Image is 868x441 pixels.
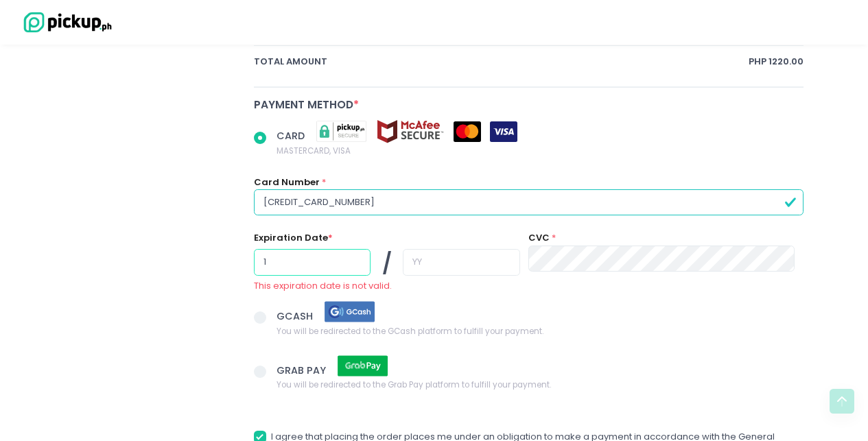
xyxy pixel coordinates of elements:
span: GCASH [277,309,316,323]
img: grab pay [329,354,397,378]
label: Card Number [254,176,320,189]
span: total amount [254,55,749,69]
div: Payment Method [254,97,804,112]
span: CARD [277,129,307,143]
img: visa [490,121,517,142]
img: mastercard [454,121,481,142]
label: CVC [528,231,550,245]
label: Expiration Date [254,231,333,245]
input: YY [403,249,520,275]
span: MASTERCARD, VISA [277,143,517,157]
span: You will be redirected to the Grab Pay platform to fulfill your payment. [277,378,551,392]
span: PHP 1220.00 [749,55,804,69]
input: Card Number [254,189,804,215]
span: GRAB PAY [277,363,329,377]
div: This expiration date is not valid. [254,279,520,293]
img: mcafee-secure [376,119,445,143]
input: MM [254,249,371,275]
span: You will be redirected to the GCash platform to fulfill your payment. [277,324,543,337]
img: logo [17,10,113,34]
img: pickupsecure [307,119,376,143]
img: gcash [316,300,384,324]
span: / [382,249,392,279]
